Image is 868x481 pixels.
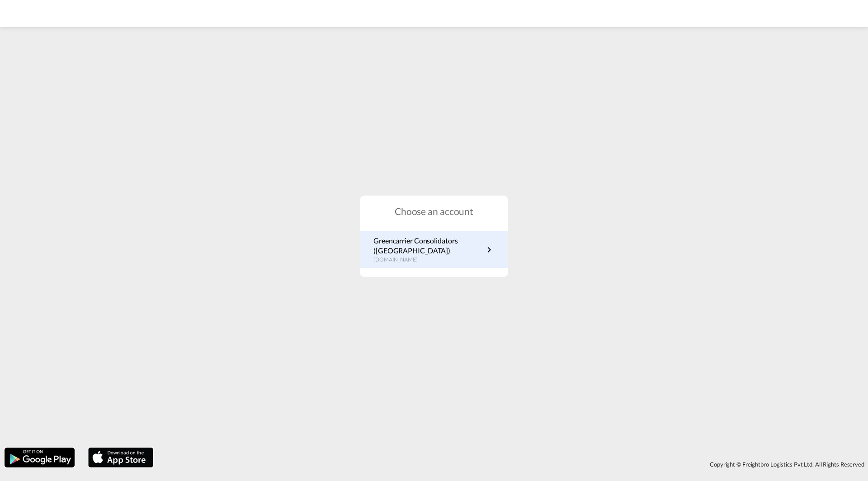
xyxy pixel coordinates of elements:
[373,256,484,264] p: [DOMAIN_NAME]
[158,457,868,472] div: Copyright © Freightbro Logistics Pvt Ltd. All Rights Reserved
[4,447,75,468] img: google.png
[360,205,508,218] h1: Choose an account
[87,447,154,468] img: apple.png
[373,236,484,256] p: Greencarrier Consolidators ([GEOGRAPHIC_DATA])
[484,244,495,255] md-icon: icon-chevron-right
[373,236,495,264] a: Greencarrier Consolidators ([GEOGRAPHIC_DATA])[DOMAIN_NAME]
